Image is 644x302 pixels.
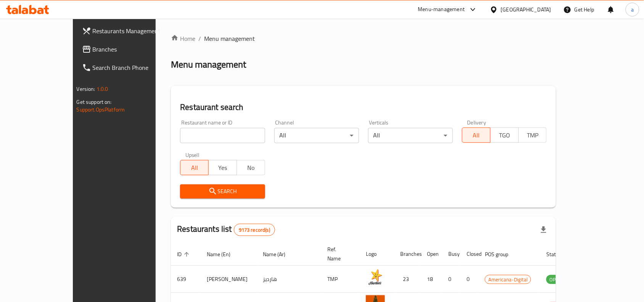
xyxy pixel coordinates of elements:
div: All [274,128,359,143]
div: Export file [535,221,553,239]
span: Americana-Digital [485,275,531,284]
a: Search Branch Phone [76,58,180,77]
button: TGO [490,128,519,143]
a: Home [171,34,195,43]
h2: Restaurants list [177,223,275,236]
th: Closed [460,242,479,266]
span: Yes [212,162,234,173]
td: 23 [394,266,421,293]
td: 0 [442,266,460,293]
h2: Menu management [171,58,246,71]
label: Upsell [185,152,200,158]
button: All [462,128,491,143]
div: [GEOGRAPHIC_DATA] [501,5,551,14]
button: Search [180,184,265,199]
span: 9173 record(s) [234,226,275,234]
span: POS group [485,250,518,259]
span: All [465,130,488,141]
span: All [184,162,206,173]
span: Menu management [204,34,255,43]
button: All [180,160,209,175]
img: Hardee's [366,268,385,287]
th: Branches [394,242,421,266]
td: هارديز [257,266,321,293]
li: / [198,34,201,43]
td: 0 [460,266,479,293]
span: Name (Ar) [263,250,295,259]
td: TMP [321,266,360,293]
label: Delivery [467,120,486,125]
th: Busy [442,242,460,266]
div: All [368,128,453,143]
a: Support.OpsPlatform [77,105,125,115]
span: 1.0.0 [97,84,108,94]
span: No [240,162,262,173]
span: Branches [93,45,174,54]
th: Logo [360,242,394,266]
button: TMP [518,128,547,143]
td: 639 [171,266,201,293]
div: Menu-management [418,5,465,14]
span: OPEN [546,275,565,284]
span: Name (En) [207,250,240,259]
a: Branches [76,40,180,58]
button: No [237,160,265,175]
span: Restaurants Management [93,26,174,36]
input: Search for restaurant name or ID.. [180,128,265,143]
span: ID [177,250,192,259]
span: Search [186,187,259,196]
a: Restaurants Management [76,22,180,40]
span: a [631,5,634,14]
span: Search Branch Phone [93,63,174,72]
span: Version: [77,84,95,94]
button: Yes [208,160,237,175]
nav: breadcrumb [171,34,556,43]
span: TGO [494,130,516,141]
h2: Restaurant search [180,102,547,113]
td: 18 [421,266,442,293]
span: TMP [522,130,544,141]
th: Open [421,242,442,266]
div: Total records count [234,224,275,236]
span: Get support on: [77,97,112,107]
span: Ref. Name [327,245,351,263]
span: Status [546,250,571,259]
td: [PERSON_NAME] [201,266,257,293]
